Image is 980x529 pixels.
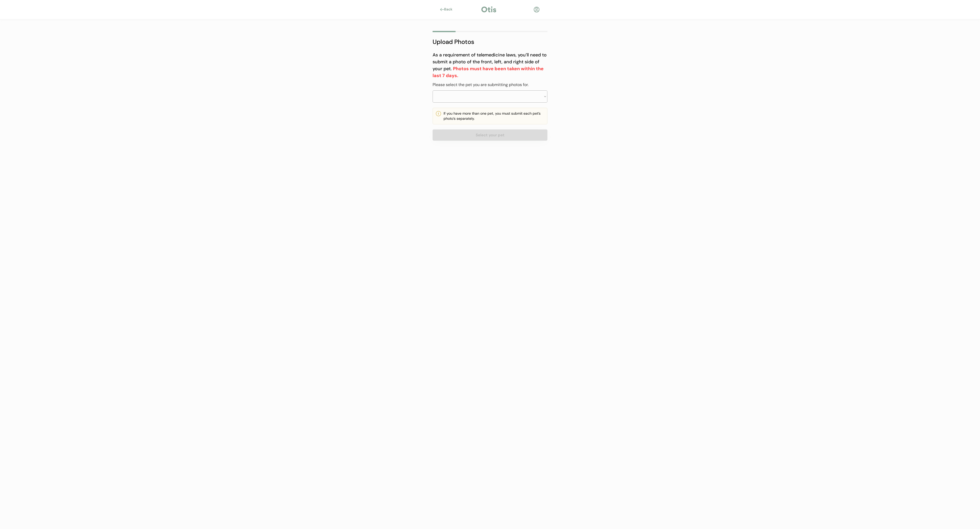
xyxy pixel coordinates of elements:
[433,52,548,72] font: As a requirement of telemedicine laws, you’ll need to submit a photo of the front, left, and righ...
[433,37,547,46] div: Upload Photos
[444,7,456,12] div: Back
[433,66,545,79] strong: Photos must have been taken within the last 7 days.
[444,111,544,121] div: If you have more than one pet, you must submit each pet’s photo’s separately.
[433,129,547,141] button: Select your pet
[433,82,547,88] div: Please select the pet you are submitting photos for.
